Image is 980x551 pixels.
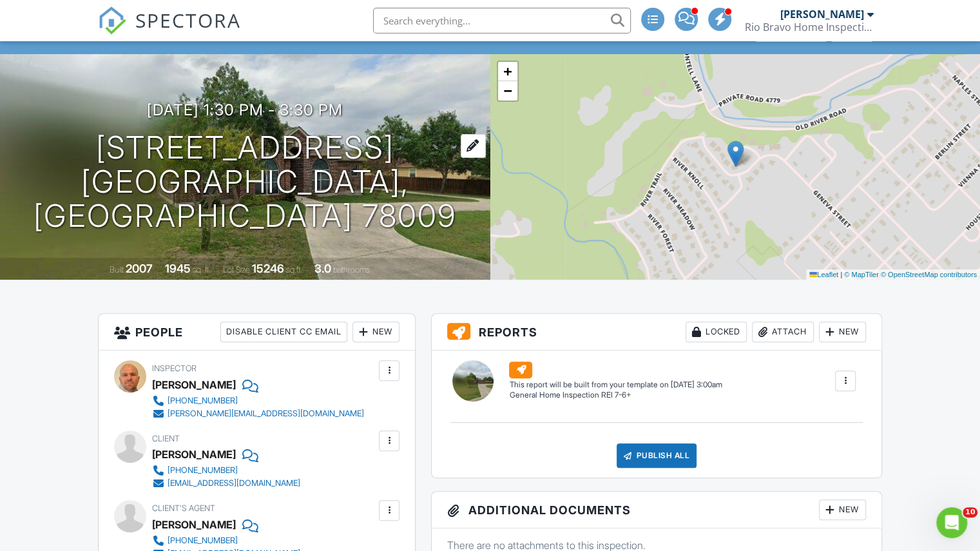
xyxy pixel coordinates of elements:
[98,6,126,35] img: The Best Home Inspection Software - Spectora
[752,322,814,342] div: Attach
[373,8,631,34] input: Search everything...
[881,271,977,278] a: © OpenStreetMap contributors
[152,363,197,373] span: Inspector
[509,390,722,401] div: General Home Inspection REI 7-6+
[152,407,364,420] a: [PERSON_NAME][EMAIL_ADDRESS][DOMAIN_NAME]
[147,101,343,119] h3: [DATE] 1:30 pm - 3:30 pm
[498,81,517,101] a: Zoom out
[168,396,238,406] div: [PHONE_NUMBER]
[314,262,331,275] div: 3.0
[152,477,300,490] a: [EMAIL_ADDRESS][DOMAIN_NAME]
[936,507,967,538] iframe: Intercom live chat
[686,322,747,342] div: Locked
[819,322,866,342] div: New
[21,131,470,233] h1: [STREET_ADDRESS] [GEOGRAPHIC_DATA], [GEOGRAPHIC_DATA] 78009
[286,265,302,275] span: sq.ft.
[152,503,215,513] span: Client's Agent
[223,265,250,275] span: Lot Size
[503,82,512,99] span: −
[152,515,236,534] a: [PERSON_NAME]
[831,24,873,41] div: More
[780,8,864,21] div: [PERSON_NAME]
[152,375,236,394] div: [PERSON_NAME]
[617,443,697,468] div: Publish All
[152,534,300,547] a: [PHONE_NUMBER]
[819,499,866,520] div: New
[432,314,881,351] h3: Reports
[152,394,364,407] a: [PHONE_NUMBER]
[333,265,370,275] span: bathrooms
[509,380,722,390] div: This report will be built from your template on [DATE] 3:00am
[252,262,284,275] div: 15246
[110,265,124,275] span: Built
[98,17,241,44] a: SPECTORA
[135,6,241,34] span: SPECTORA
[220,322,347,342] div: Disable Client CC Email
[165,262,191,275] div: 1945
[168,409,364,419] div: [PERSON_NAME][EMAIL_ADDRESS][DOMAIN_NAME]
[755,24,827,41] div: Client View
[152,464,300,477] a: [PHONE_NUMBER]
[727,140,744,167] img: Marker
[503,63,512,79] span: +
[168,478,300,488] div: [EMAIL_ADDRESS][DOMAIN_NAME]
[963,507,977,517] span: 10
[352,322,399,342] div: New
[809,271,838,278] a: Leaflet
[840,271,842,278] span: |
[126,262,153,275] div: 2007
[152,434,180,443] span: Client
[432,492,881,528] h3: Additional Documents
[168,536,238,546] div: [PHONE_NUMBER]
[745,21,874,34] div: Rio Bravo Home Inspections
[844,271,879,278] a: © MapTiler
[152,445,236,464] div: [PERSON_NAME]
[99,314,415,351] h3: People
[168,465,238,476] div: [PHONE_NUMBER]
[498,62,517,81] a: Zoom in
[193,265,211,275] span: sq. ft.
